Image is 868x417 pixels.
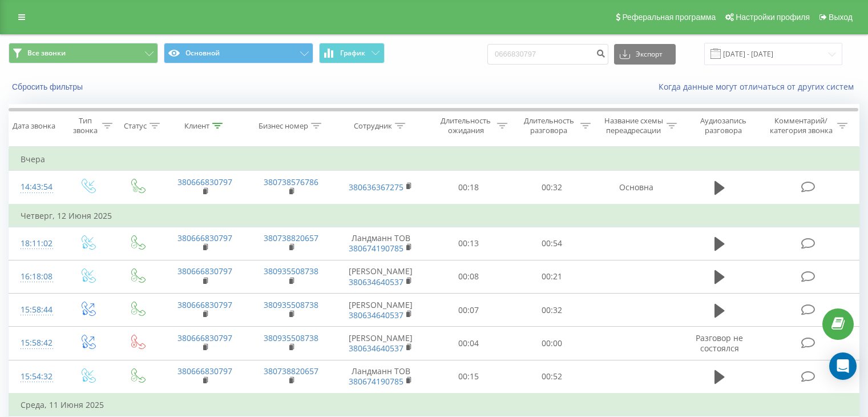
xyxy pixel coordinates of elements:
td: Ландманн ТОВ [334,227,427,260]
div: 14:43:54 [21,176,51,198]
td: 00:00 [510,327,593,360]
a: 380634640537 [349,276,403,287]
td: [PERSON_NAME] [334,327,427,360]
a: 380634640537 [349,343,403,354]
td: Вчера [9,148,859,171]
td: 00:07 [427,294,510,327]
a: 380935508738 [264,299,318,310]
div: Сотрудник [354,121,392,131]
a: 380674190785 [349,243,403,254]
span: Выход [829,13,853,22]
td: 00:54 [510,227,593,260]
button: График [319,43,385,63]
div: Open Intercom Messenger [829,352,857,380]
a: 380935508738 [264,266,318,276]
div: Комментарий/категория звонка [768,116,834,135]
a: 380666830797 [177,177,232,187]
a: 380666830797 [177,232,232,243]
a: 380738576786 [264,177,318,187]
a: 380666830797 [177,366,232,376]
td: 00:52 [510,360,593,394]
a: 380636367275 [349,182,403,193]
div: Название схемы переадресации [604,116,664,135]
td: Ландманн ТОВ [334,360,427,394]
td: 00:32 [510,171,593,205]
input: Поиск по номеру [487,44,608,65]
td: 00:04 [427,327,510,360]
a: 380738820657 [264,232,318,243]
td: [PERSON_NAME] [334,260,427,293]
span: График [340,49,365,57]
span: Реферальная программа [622,13,716,22]
div: 16:18:08 [21,266,51,288]
button: Основной [164,43,313,63]
span: Разговор не состоялся [696,332,743,354]
button: Сбросить фильтры [9,82,88,92]
a: 380674190785 [349,376,403,387]
td: 00:32 [510,294,593,327]
div: Статус [124,121,147,131]
a: 380666830797 [177,299,232,310]
td: 00:21 [510,260,593,293]
div: Длительность ожидания [438,116,495,135]
a: 380634640537 [349,310,403,320]
td: [PERSON_NAME] [334,294,427,327]
span: Настройки профиля [736,13,810,22]
td: Основна [593,171,679,205]
a: Когда данные могут отличаться от других систем [659,81,859,92]
td: 00:13 [427,227,510,260]
td: 00:08 [427,260,510,293]
div: Аудиозапись разговора [690,116,757,135]
div: Длительность разговора [520,116,578,135]
div: 15:58:44 [21,299,51,321]
td: Четверг, 12 Июня 2025 [9,205,859,227]
a: 380666830797 [177,332,232,343]
td: 00:18 [427,171,510,205]
div: 18:11:02 [21,232,51,255]
div: 15:54:32 [21,366,51,388]
a: 380935508738 [264,332,318,343]
td: 00:15 [427,360,510,394]
div: Тип звонка [72,116,99,135]
button: Экспорт [614,44,676,65]
div: Клиент [184,121,209,131]
button: Все звонки [9,43,158,63]
a: 380738820657 [264,366,318,376]
td: Среда, 11 Июня 2025 [9,394,859,416]
div: Бизнес номер [259,121,308,131]
span: Все звонки [27,49,66,58]
a: 380666830797 [177,266,232,276]
div: 15:58:42 [21,332,51,354]
div: Дата звонка [13,121,55,131]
